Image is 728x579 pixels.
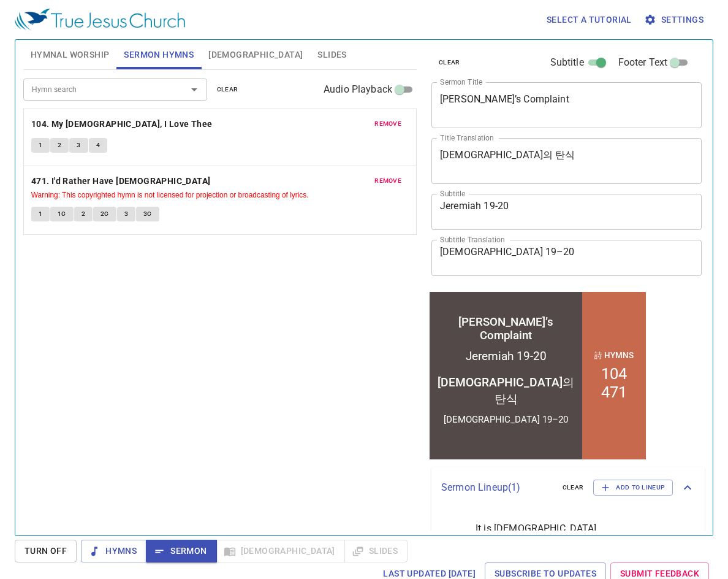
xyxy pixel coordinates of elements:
[136,207,159,221] button: 3C
[31,191,309,199] small: Warning: This copyrighted hymn is not licensed for projection or broadcasting of lyrics.
[367,174,409,188] button: remove
[58,140,61,151] span: 2
[93,207,116,221] button: 2C
[146,540,216,562] button: Sermon
[431,467,705,508] div: Sermon Lineup(1)clearAdd to Lineup
[440,149,693,172] textarea: [DEMOGRAPHIC_DATA]의 탄식
[367,117,409,131] button: remove
[69,138,88,153] button: 3
[563,482,584,493] span: clear
[117,207,135,221] button: 3
[642,9,708,31] button: Settings
[427,289,649,462] iframe: from-child
[58,209,66,220] span: 1C
[96,140,100,151] span: 4
[31,138,50,153] button: 1
[440,200,693,223] textarea: Jeremiah 19-20
[31,117,214,132] button: 104. My [DEMOGRAPHIC_DATA], I Love Thee
[547,12,632,28] span: Select a tutorial
[374,118,401,129] span: remove
[50,138,69,153] button: 2
[31,174,213,189] button: 471. I'd Rather Have [DEMOGRAPHIC_DATA]
[25,543,67,559] span: Turn Off
[208,47,303,63] span: [DEMOGRAPHIC_DATA]
[15,540,77,562] button: Turn Off
[439,57,460,68] span: clear
[31,207,50,221] button: 1
[31,47,110,63] span: Hymnal Worship
[186,81,203,98] button: Open
[124,47,194,63] span: Sermon Hymns
[31,117,213,132] b: 104. My [DEMOGRAPHIC_DATA], I Love Thee
[555,480,591,495] button: clear
[31,174,211,189] b: 471. I'd Rather Have [DEMOGRAPHIC_DATA]
[143,209,152,220] span: 3C
[82,209,85,220] span: 2
[374,175,401,186] span: remove
[593,480,673,496] button: Add to Lineup
[324,82,392,97] span: Audio Playback
[39,209,42,220] span: 1
[15,9,185,31] img: True Jesus Church
[77,140,80,151] span: 3
[91,543,137,559] span: Hymns
[217,84,238,95] span: clear
[317,47,346,63] span: Slides
[618,55,668,70] span: Footer Text
[440,246,693,269] textarea: [DEMOGRAPHIC_DATA] 19–20
[81,540,146,562] button: Hymns
[440,93,693,117] textarea: [PERSON_NAME]’s Complaint
[100,209,109,220] span: 2C
[431,55,468,70] button: clear
[441,480,553,495] p: Sermon Lineup ( 1 )
[646,12,703,28] span: Settings
[550,55,584,70] span: Subtitle
[124,209,128,220] span: 3
[542,9,637,31] button: Select a tutorial
[601,482,665,493] span: Add to Lineup
[210,82,246,97] button: clear
[74,207,93,221] button: 2
[50,207,74,221] button: 1C
[156,543,207,559] span: Sermon
[39,140,42,151] span: 1
[89,138,107,153] button: 4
